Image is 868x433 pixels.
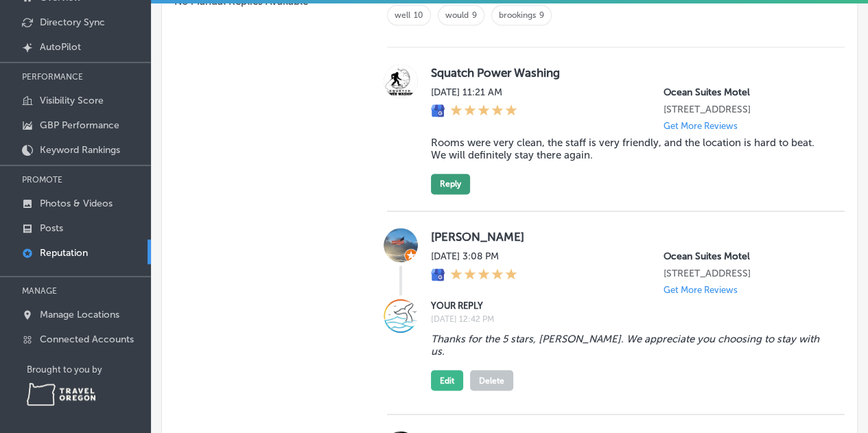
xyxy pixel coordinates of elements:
[472,10,477,20] a: 9
[40,222,63,234] p: Posts
[40,119,119,131] p: GBP Performance
[499,10,536,20] a: brookings
[431,333,828,358] blockquote: Thanks for the 5 stars, [PERSON_NAME]. We appreciate you choosing to stay with us.
[40,95,104,106] p: Visibility Score
[431,370,463,390] button: Edit
[445,10,469,20] a: would
[450,268,517,282] div: 5 Stars
[27,364,151,375] p: Brought to you by
[664,86,828,98] p: Ocean Suites Motel
[539,10,544,20] a: 9
[664,121,738,131] p: Get More Reviews
[40,309,119,320] p: Manage Locations
[395,10,410,20] a: well
[431,301,828,311] label: YOUR REPLY
[40,247,88,259] p: Reputation
[40,333,134,345] p: Connected Accounts
[431,86,517,98] label: [DATE] 11:21 AM
[40,41,81,53] p: AutoPilot
[384,299,418,333] img: Image
[450,104,517,118] div: 5 Stars
[40,16,105,28] p: Directory Sync
[431,230,828,244] label: [PERSON_NAME]
[431,137,828,161] blockquote: Rooms were very clean, the staff is very friendly, and the location is hard to beat. We will defi...
[431,174,470,194] button: Reply
[470,370,513,390] button: Delete
[431,250,517,262] label: [DATE] 3:08 PM
[431,66,828,80] label: Squatch Power Washing
[40,144,120,156] p: Keyword Rankings
[664,268,828,279] p: 16045 Lower Harbor Road
[414,10,423,20] a: 10
[40,198,113,209] p: Photos & Videos
[664,285,738,295] p: Get More Reviews
[664,104,828,115] p: 16045 Lower Harbor Road
[431,314,828,324] label: [DATE] 12:42 PM
[664,250,828,262] p: Ocean Suites Motel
